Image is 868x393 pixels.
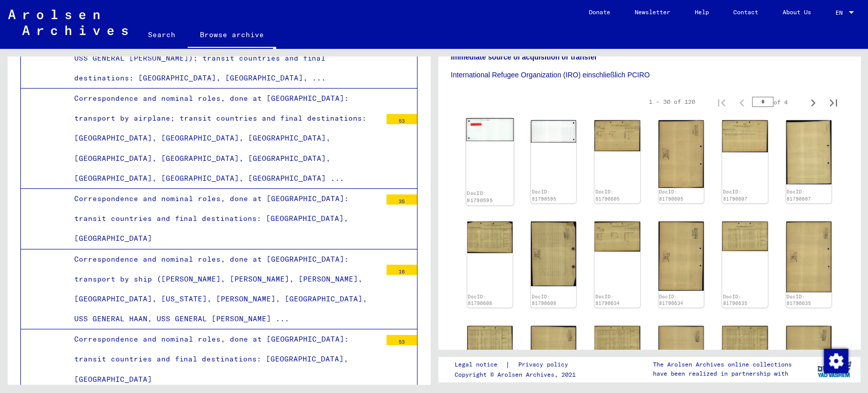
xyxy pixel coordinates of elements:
a: DocID: 81790634 [659,294,683,306]
a: DocID: 81790608 [468,294,492,306]
div: of 4 [752,97,803,107]
div: Correspondence and nominal roles, done at [GEOGRAPHIC_DATA]: transit countries and final destinat... [67,189,381,249]
a: DocID: 81790607 [723,189,747,202]
p: International Refugee Organization (IRO) einschließlich PCIRO [451,70,848,80]
img: 001.jpg [467,326,513,355]
a: DocID: 81790635 [787,294,811,306]
a: DocID: 81790595 [532,189,556,202]
a: DocID: 81790605 [595,189,620,202]
img: 001.jpg [594,221,640,251]
img: 001.jpg [467,221,513,254]
button: Previous page [732,92,752,112]
p: The Arolsen Archives online collections [653,360,792,369]
div: 53 [386,114,417,124]
img: 002.jpg [786,120,831,184]
img: 002.jpg [659,120,704,187]
img: 002.jpg [786,221,831,292]
a: Legal notice [454,359,505,370]
button: Last page [823,92,844,112]
b: Immediate source of acquisition or transfer [451,53,597,61]
img: 002.jpg [531,120,576,142]
img: 001.jpg [722,221,767,251]
button: Next page [803,92,823,112]
div: 35 [386,194,417,205]
a: Search [136,22,188,47]
p: have been realized in partnership with [653,369,792,378]
a: DocID: 81790635 [723,294,747,306]
a: DocID: 81790595 [467,190,492,204]
div: Correspondence and nominal roles, done at [GEOGRAPHIC_DATA]: transport by ship ([PERSON_NAME], [P... [67,249,381,329]
img: 001.jpg [594,326,640,356]
img: 001.jpg [722,120,767,152]
a: DocID: 81790605 [659,189,683,202]
img: 001.jpg [722,326,767,355]
div: | [454,359,580,370]
a: DocID: 81790634 [595,294,620,306]
p: Copyright © Arolsen Archives, 2021 [454,370,580,379]
div: 16 [386,265,417,275]
a: DocID: 81790607 [787,189,811,202]
span: EN [835,9,847,16]
div: Correspondence and nominal roles, done at [GEOGRAPHIC_DATA]: transport by airplane; transit count... [67,89,381,188]
a: DocID: 81790608 [532,294,556,306]
div: 53 [386,335,417,345]
img: 002.jpg [531,221,576,287]
a: Browse archive [188,22,276,49]
img: yv_logo.png [815,356,853,382]
button: First page [711,92,732,112]
img: 001.jpg [466,118,514,142]
img: 002.jpg [659,221,704,291]
div: 1 – 30 of 120 [649,97,695,106]
img: 001.jpg [594,120,640,151]
img: Arolsen_neg.svg [8,10,128,35]
a: Privacy policy [510,359,580,370]
div: Correspondence and nominal roles, done at [GEOGRAPHIC_DATA]: transit countries and final destinat... [67,329,381,389]
img: Change consent [824,349,848,373]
